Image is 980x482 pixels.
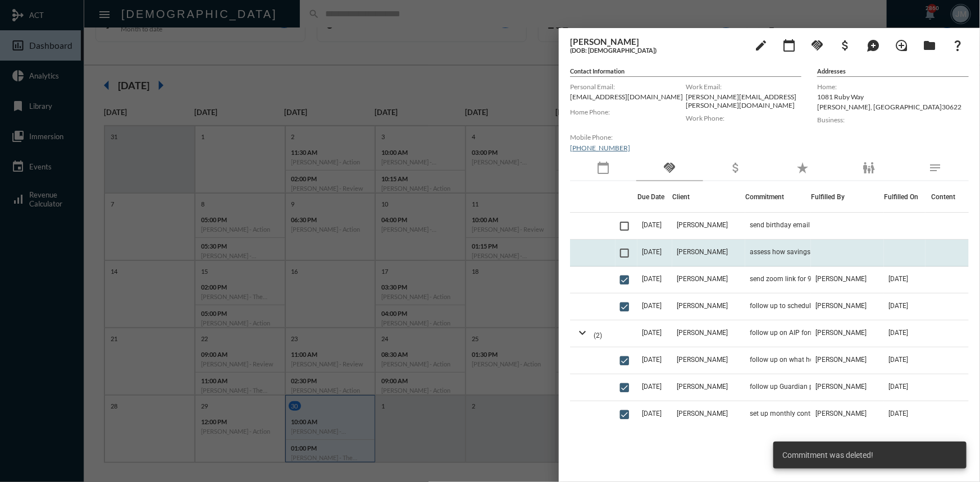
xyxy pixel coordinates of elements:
mat-icon: attach_money [838,39,852,52]
span: [DATE] [642,410,662,417]
label: Business: [817,116,969,124]
mat-icon: folder [923,39,936,52]
span: [PERSON_NAME] [677,221,728,229]
mat-icon: expand_more [576,326,589,339]
h5: Contact Information [570,67,801,77]
h3: [PERSON_NAME] [570,36,744,47]
span: [PERSON_NAME] [815,410,867,417]
span: [PERSON_NAME] [815,383,867,391]
span: follow up to schedule time to talk/meet about policy [750,302,862,310]
span: set up monthly contribution of $2K starting [DATE] [750,410,862,417]
mat-icon: edit [754,39,768,52]
span: [DATE] [642,302,662,310]
span: [PERSON_NAME] [677,275,728,283]
span: [DATE] [642,383,662,391]
span: follow up on AIP form [750,329,816,337]
label: Work Email: [686,82,801,91]
span: [PERSON_NAME] [815,302,867,310]
span: [DATE] [642,248,662,256]
label: Personal Email: [570,82,686,91]
span: [DATE] [888,383,908,391]
th: Fulfilled By [811,181,884,213]
mat-icon: calendar_today [596,161,610,175]
span: send birthday email 4/22 [750,221,826,229]
mat-icon: attach_money [730,161,743,175]
th: Commitment [745,181,811,213]
label: Home: [817,82,969,91]
button: Archives [918,34,941,56]
button: Add Business [834,34,856,56]
span: [PERSON_NAME] [815,329,867,337]
button: Add Introduction [890,34,913,56]
label: Mobile Phone: [570,133,686,141]
span: [PERSON_NAME] [815,356,867,364]
th: Client [672,181,745,213]
button: edit person [750,34,772,56]
th: Due Date [637,181,672,213]
h5: Addresses [817,67,969,77]
span: [PERSON_NAME] [677,410,728,417]
span: [PERSON_NAME] [815,275,867,283]
p: [PERSON_NAME] , [GEOGRAPHIC_DATA] 30622 [817,103,969,111]
span: follow up on what he found out at the bank [750,356,862,364]
span: [PERSON_NAME] [677,383,728,391]
span: Commitment was deleted! [782,449,873,461]
mat-icon: family_restroom [862,161,876,175]
span: [DATE] [642,275,662,283]
span: [DATE] [642,356,662,364]
p: [EMAIL_ADDRESS][DOMAIN_NAME] [570,93,686,101]
th: Fulfilled On [884,181,926,213]
mat-icon: handshake [663,161,676,175]
mat-icon: maps_ugc [867,39,880,52]
span: follow up Guardian policy is paid [750,383,849,391]
p: [PERSON_NAME][EMAIL_ADDRESS][PERSON_NAME][DOMAIN_NAME] [686,93,801,109]
span: [DATE] [888,356,908,364]
mat-icon: star_rate [796,161,809,175]
button: Add Mention [862,34,885,56]
a: [PHONE_NUMBER] [570,144,630,152]
span: [DATE] [642,329,662,337]
mat-icon: notes [929,161,942,175]
span: [DATE] [888,275,908,283]
p: 1081 Ruby Way [817,93,969,101]
span: [PERSON_NAME] [677,356,728,364]
mat-icon: handshake [810,39,824,52]
button: Add Commitment [806,34,828,56]
label: Work Phone: [686,114,801,122]
span: (2) [594,332,602,339]
mat-icon: question_mark [951,39,964,52]
span: assess how savings is going and if we need to adjust, also talk about Guardian changing to monthly [750,248,862,256]
span: [PERSON_NAME] [677,302,728,310]
button: What If? [946,34,969,56]
span: [DATE] [888,302,908,310]
span: [DATE] [888,410,908,417]
th: Content [926,181,969,213]
span: [DATE] [888,329,908,337]
span: send zoom link for 9/26 meeting at 10:30 est [750,275,862,283]
label: Home Phone: [570,108,686,116]
span: [PERSON_NAME] [677,248,728,256]
span: [PERSON_NAME] [677,329,728,337]
span: [DATE] [642,221,662,229]
mat-icon: loupe [895,39,908,52]
h5: (DOB: [DEMOGRAPHIC_DATA]) [570,47,744,54]
mat-icon: calendar_today [782,39,796,52]
button: Add meeting [778,34,800,56]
